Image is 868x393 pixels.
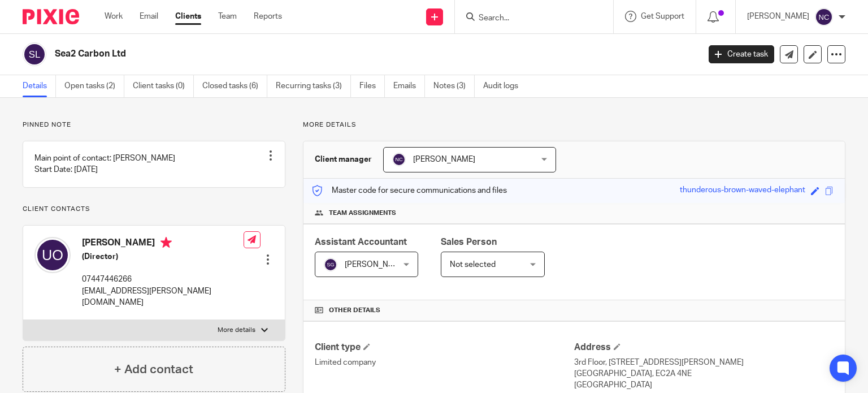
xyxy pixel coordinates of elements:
[23,42,46,66] img: svg%3E
[23,75,56,97] a: Details
[64,75,124,97] a: Open tasks (2)
[23,9,79,24] img: Pixie
[160,237,172,248] i: Primary
[23,205,285,214] p: Client contacts
[345,261,407,269] span: [PERSON_NAME]
[747,11,809,22] p: [PERSON_NAME]
[393,75,425,97] a: Emails
[413,156,475,163] span: [PERSON_NAME]
[441,237,497,247] span: Sales Person
[392,153,406,166] img: svg%3E
[315,342,574,353] h4: Client type
[55,48,565,60] h2: Sea2 Carbon Ltd
[315,237,407,247] span: Assistant Accountant
[254,11,282,22] a: Reports
[709,45,774,63] a: Create task
[450,261,496,269] span: Not selected
[329,209,396,218] span: Team assignments
[82,286,244,309] p: [EMAIL_ADDRESS][PERSON_NAME][DOMAIN_NAME]
[140,11,158,22] a: Email
[680,184,805,197] div: thunderous-brown-waved-elephant
[329,306,380,315] span: Other details
[82,274,244,285] p: 07447446266
[105,11,123,22] a: Work
[276,75,351,97] a: Recurring tasks (3)
[359,75,385,97] a: Files
[315,154,372,165] h3: Client manager
[315,357,574,368] p: Limited company
[478,14,579,24] input: Search
[574,342,834,353] h4: Address
[82,237,244,251] h4: [PERSON_NAME]
[114,361,193,378] h4: + Add contact
[815,8,833,26] img: svg%3E
[202,75,267,97] a: Closed tasks (6)
[312,185,507,196] p: Master code for secure communications and files
[218,326,255,335] p: More details
[218,11,237,22] a: Team
[641,12,684,20] span: Get Support
[483,75,527,97] a: Audit logs
[324,258,337,271] img: svg%3E
[433,75,475,97] a: Notes (3)
[82,251,244,262] h5: (Director)
[574,379,834,391] p: [GEOGRAPHIC_DATA]
[574,357,834,368] p: 3rd Floor, [STREET_ADDRESS][PERSON_NAME]
[574,368,834,379] p: [GEOGRAPHIC_DATA], EC2A 4NE
[34,237,71,273] img: svg%3E
[303,120,845,129] p: More details
[175,11,201,22] a: Clients
[133,75,194,97] a: Client tasks (0)
[23,120,285,129] p: Pinned note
